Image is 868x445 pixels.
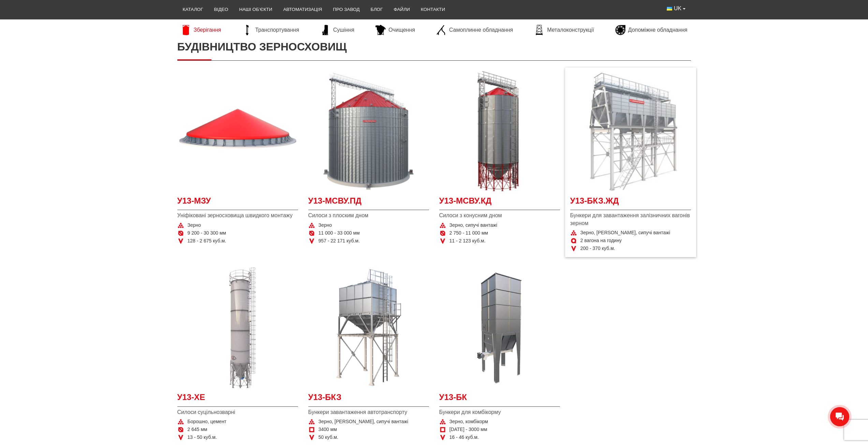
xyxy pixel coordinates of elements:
span: 13 - 50 куб.м. [188,434,217,441]
a: Металоконструкції [531,25,597,35]
span: 16 - 46 куб.м. [450,434,479,441]
a: Файли [388,2,415,17]
span: 128 - 2 675 куб.м. [188,238,226,244]
button: UK [661,2,691,15]
a: Автоматизація [278,2,327,17]
a: У13-МЗУ [177,195,298,210]
span: Зберігання [194,26,221,34]
a: У13-МСВУ.ПД [308,195,429,210]
span: Уніфіковані зерносховища швидкого монтажу [177,212,298,219]
span: 957 - 22 171 куб.м. [319,238,360,244]
span: Зерно [188,222,201,229]
span: Транспортування [255,26,299,34]
a: Про завод [327,2,365,17]
span: Бункери для комбікорму [439,409,560,416]
span: Зерно, сипучі вантажі [450,222,497,229]
a: У13-БКЗ.ЖД [570,195,691,210]
a: У13-МСВУ.КД [439,195,560,210]
span: 9 200 - 30 300 мм [188,230,226,237]
span: 3400 мм [319,426,337,433]
span: Самоплинне обладнання [449,26,513,34]
span: 11 - 2 123 куб.м. [450,238,486,244]
a: Очищення [372,25,418,35]
a: Наші об’єкти [234,2,278,17]
span: UK [674,5,681,12]
a: Каталог [177,2,209,17]
span: 2 вагона на годину [580,237,622,244]
span: Допоміжне обладнання [628,26,688,34]
span: Очищення [388,26,415,34]
span: Металоконструкції [547,26,594,34]
h1: Будівництво зерносховищ [177,33,691,60]
span: [DATE] - 3000 мм [450,426,487,433]
span: Бункери для завантаження залізничних вагонів зерном [570,212,691,227]
a: У13-ХЕ [177,391,298,407]
a: Контакти [415,2,451,17]
a: Відео [209,2,234,17]
a: Допоміжне обладнання [612,25,691,35]
img: Українська [667,7,672,11]
span: 50 куб.м. [319,434,338,441]
span: Зерно [319,222,332,229]
a: Зберігання [177,25,225,35]
a: Сушіння [317,25,358,35]
span: 11 000 - 33 000 мм [319,230,360,237]
span: 2 750 - 11 000 мм [450,230,488,237]
a: У13-БК [439,391,560,407]
span: Зерно, комбікорм [450,418,488,425]
span: Зерно, [PERSON_NAME], сипучі вантажі [580,229,670,236]
span: 2 645 мм [188,426,207,433]
span: 200 - 370 куб.м. [580,245,615,252]
a: Блог [365,2,388,17]
a: Транспортування [239,25,303,35]
span: Силоси суцільнозварні [177,409,298,416]
span: Зерно, [PERSON_NAME], сипучі вантажі [319,418,408,425]
span: Сушіння [333,26,354,34]
a: У13-БКЗ [308,391,429,407]
span: Борошно, цемент [188,418,226,425]
span: Бункери завантаження автотранспорту [308,409,429,416]
span: Силоси з плоским дном [308,212,429,219]
span: Силоси з конусним дном [439,212,560,219]
a: Самоплинне обладнання [433,25,516,35]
